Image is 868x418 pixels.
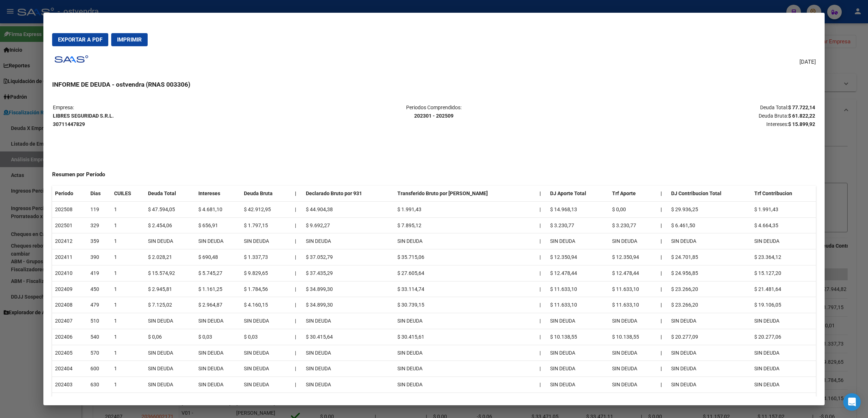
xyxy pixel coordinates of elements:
td: | [292,377,303,393]
td: | [292,345,303,361]
td: SIN DEUDA [547,313,609,329]
td: SIN DEUDA [303,393,394,409]
td: $ 2.945,81 [145,281,195,297]
td: $ 4.681,10 [195,201,241,217]
td: 570 [87,345,111,361]
td: 1 [111,281,145,297]
td: SIN DEUDA [609,233,658,249]
td: 479 [87,297,111,313]
td: $ 656,91 [195,217,241,233]
th: Trf Contribucion [751,186,816,201]
td: SIN DEUDA [195,313,241,329]
td: $ 7.125,02 [145,297,195,313]
td: | [537,233,548,249]
td: SIN DEUDA [394,393,537,409]
td: 510 [87,313,111,329]
td: | [537,377,548,393]
td: SIN DEUDA [394,233,537,249]
td: SIN DEUDA [241,393,292,409]
td: $ 23.266,20 [668,297,751,313]
td: SIN DEUDA [145,393,195,409]
td: | [292,329,303,345]
td: 540 [87,329,111,345]
td: $ 29.936,25 [668,201,751,217]
td: $ 12.478,44 [609,265,658,281]
td: $ 2.964,87 [195,297,241,313]
td: SIN DEUDA [668,377,751,393]
td: 202404 [52,361,87,377]
td: 660 [87,393,111,409]
td: SIN DEUDA [751,313,816,329]
th: | [658,249,669,265]
td: SIN DEUDA [547,361,609,377]
td: 202411 [52,249,87,265]
td: SIN DEUDA [547,345,609,361]
td: $ 1.991,43 [394,201,537,217]
td: | [292,361,303,377]
td: SIN DEUDA [394,361,537,377]
button: Imprimir [111,33,148,46]
th: Transferido Bruto por [PERSON_NAME] [394,186,537,201]
td: 329 [87,217,111,233]
td: $ 6.461,50 [668,217,751,233]
td: | [537,393,548,409]
p: Periodos Comprendidos: [307,103,561,120]
td: $ 30.415,61 [394,329,537,345]
td: $ 24.701,85 [668,249,751,265]
td: SIN DEUDA [195,233,241,249]
td: SIN DEUDA [668,393,751,409]
th: Dias [87,186,111,201]
th: CUILES [111,186,145,201]
td: 1 [111,233,145,249]
td: $ 0,00 [609,201,658,217]
th: | [658,265,669,281]
td: $ 23.266,20 [668,281,751,297]
td: $ 3.230,77 [609,217,658,233]
td: 202405 [52,345,87,361]
h3: INFORME DE DEUDA - ostvendra (RNAS 003306) [52,80,816,89]
td: SIN DEUDA [751,377,816,393]
th: DJ Contribucion Total [668,186,751,201]
td: | [292,313,303,329]
td: 1 [111,265,145,281]
td: $ 20.277,09 [668,329,751,345]
td: $ 7.895,12 [394,217,537,233]
td: $ 4.160,15 [241,297,292,313]
td: | [537,281,548,297]
td: 600 [87,361,111,377]
td: $ 14.968,13 [547,201,609,217]
td: SIN DEUDA [241,345,292,361]
th: | [658,329,669,345]
td: $ 12.478,44 [547,265,609,281]
td: SIN DEUDA [751,361,816,377]
td: SIN DEUDA [609,345,658,361]
td: $ 11.633,10 [547,297,609,313]
td: $ 4.664,35 [751,217,816,233]
td: 119 [87,201,111,217]
th: | [658,297,669,313]
td: SIN DEUDA [668,361,751,377]
td: SIN DEUDA [145,361,195,377]
td: $ 1.991,43 [751,201,816,217]
td: | [537,313,548,329]
td: $ 27.605,64 [394,265,537,281]
td: SIN DEUDA [145,313,195,329]
td: $ 47.594,05 [145,201,195,217]
td: SIN DEUDA [241,233,292,249]
strong: $ 77.722,14 [788,104,815,110]
td: SIN DEUDA [394,313,537,329]
strong: $ 61.822,22 [788,113,815,119]
td: | [537,297,548,313]
td: $ 21.481,64 [751,281,816,297]
td: | [292,393,303,409]
td: 202406 [52,329,87,345]
td: | [537,265,548,281]
td: $ 33.114,74 [394,281,537,297]
td: 1 [111,393,145,409]
td: 202407 [52,313,87,329]
td: $ 37.052,79 [303,249,394,265]
th: Deuda Bruta [241,186,292,201]
td: SIN DEUDA [303,345,394,361]
td: SIN DEUDA [195,393,241,409]
td: $ 44.904,38 [303,201,394,217]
